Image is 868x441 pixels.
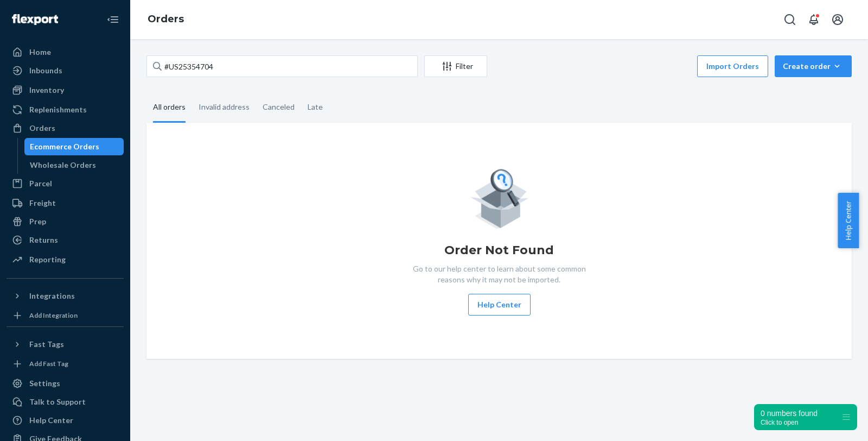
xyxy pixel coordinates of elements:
a: Ecommerce Orders [24,138,124,155]
a: Inbounds [7,62,124,79]
a: Inventory [7,81,124,99]
button: Import Orders [697,55,768,77]
div: Create order [783,61,844,72]
a: Replenishments [7,101,124,118]
div: Integrations [29,291,75,301]
button: Open account menu [827,9,848,30]
a: Add Integration [7,309,124,322]
div: Reporting [29,254,66,265]
a: Home [7,43,124,61]
div: Inventory [29,85,64,96]
div: Inbounds [29,65,62,76]
div: Replenishments [29,104,87,115]
button: Open notifications [803,9,825,30]
button: Close Navigation [102,9,124,30]
h1: Order Not Found [444,242,554,259]
a: Freight [7,194,124,212]
div: Talk to Support [29,396,86,407]
button: Integrations [7,287,124,305]
div: Add Fast Tag [29,359,68,368]
button: Help Center [838,193,859,248]
button: Create order [775,55,852,77]
a: Settings [7,375,124,392]
div: Settings [29,378,60,389]
button: Help Center [468,294,531,316]
div: Filter [425,61,487,72]
img: Empty list [470,166,529,229]
ol: breadcrumbs [139,4,193,35]
div: Parcel [29,178,52,189]
a: Wholesale Orders [24,156,124,174]
p: Go to our help center to learn about some common reasons why it may not be imported. [404,263,594,285]
button: Fast Tags [7,336,124,353]
div: Returns [29,235,58,245]
a: Orders [148,13,184,25]
div: Prep [29,216,46,227]
a: Reporting [7,251,124,268]
div: Help Center [29,415,73,426]
a: Add Fast Tag [7,357,124,370]
a: Returns [7,231,124,249]
div: Orders [29,123,55,134]
div: Late [308,93,323,121]
div: Wholesale Orders [30,160,96,171]
button: Talk to Support [7,393,124,411]
div: All orders [153,93,186,123]
button: Open Search Box [779,9,801,30]
div: Fast Tags [29,339,64,350]
a: Prep [7,213,124,230]
img: Flexport logo [12,14,58,25]
a: Orders [7,119,124,137]
div: Home [29,47,51,58]
a: Parcel [7,175,124,192]
div: Add Integration [29,311,78,320]
button: Filter [424,55,487,77]
div: Freight [29,198,56,209]
div: Invalid address [199,93,250,121]
div: Ecommerce Orders [30,141,99,152]
input: Search orders [146,55,418,77]
a: Help Center [7,412,124,429]
div: Canceled [263,93,295,121]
